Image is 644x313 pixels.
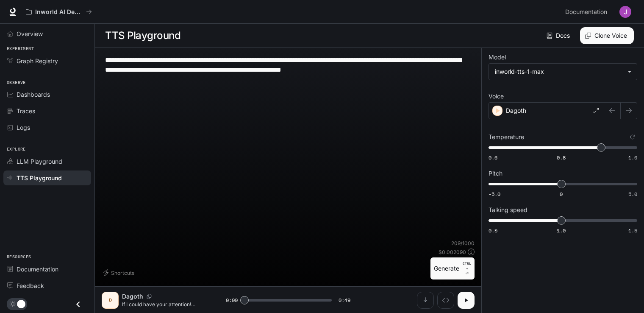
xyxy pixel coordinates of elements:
button: Download audio [417,292,434,309]
p: Voice [489,93,504,99]
span: 1.0 [628,154,637,161]
span: -5.0 [489,190,500,198]
button: Close drawer [69,296,88,313]
a: Feedback [3,278,91,293]
p: 209 / 1000 [451,240,475,247]
span: 0.8 [557,154,566,161]
p: Model [489,54,506,60]
span: Documentation [565,7,607,17]
span: Overview [17,29,43,38]
span: 5.0 [628,190,637,198]
a: TTS Playground [3,170,91,185]
span: 0.5 [489,227,497,234]
span: Dark mode toggle [17,299,25,308]
span: 1.0 [557,227,566,234]
button: Reset to default [628,132,637,142]
span: 0:00 [226,296,238,305]
p: If I could have your attention! please indulge me. After being censored and receiving two strikes... [122,301,205,308]
a: Traces [3,103,91,118]
span: Feedback [17,281,44,290]
button: Inspect [437,292,454,309]
a: Overview [3,26,91,41]
button: All workspaces [22,3,96,20]
button: GenerateCTRL +⏎ [430,257,475,279]
span: Dashboards [17,90,50,99]
p: Dagoth [122,292,143,301]
a: Docs [545,27,573,44]
h1: TTS Playground [105,27,180,44]
p: Temperature [489,134,524,140]
span: 1.5 [628,227,637,234]
a: Graph Registry [3,53,91,68]
p: CTRL + [463,261,471,271]
p: ⏎ [463,261,471,276]
p: Dagoth [506,106,526,115]
a: LLM Playground [3,154,91,169]
span: LLM Playground [17,157,62,166]
img: User avatar [619,6,631,18]
button: Clone Voice [580,27,634,44]
span: 0 [560,190,563,198]
p: Inworld AI Demos [35,8,83,16]
button: User avatar [617,3,634,20]
span: Traces [17,106,35,115]
a: Documentation [3,262,91,277]
span: Graph Registry [17,56,58,65]
span: 0.6 [489,154,497,161]
div: D [103,293,117,307]
div: inworld-tts-1-max [489,64,637,80]
button: Copy Voice ID [143,294,155,299]
a: Dashboards [3,87,91,102]
span: 0:49 [339,296,350,305]
p: Pitch [489,170,502,176]
span: Documentation [17,265,58,274]
button: Shortcuts [102,266,138,279]
p: Talking speed [489,207,527,213]
div: inworld-tts-1-max [495,67,623,76]
span: Logs [17,123,30,132]
a: Logs [3,120,91,135]
a: Documentation [562,3,613,20]
span: TTS Playground [17,173,62,182]
p: $ 0.002090 [439,249,466,256]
